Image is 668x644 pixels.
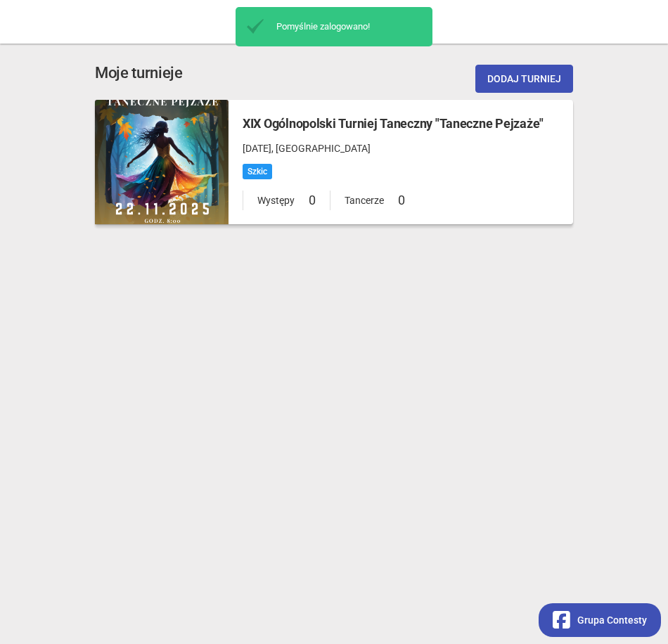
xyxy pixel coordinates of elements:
span: Grupa Contesty [577,612,647,628]
span: Występy [257,193,295,208]
span: [DATE] [243,143,271,154]
span: Szkic [243,164,272,179]
app-title: competition-list.title [95,61,183,86]
h5: 0 [398,191,405,210]
button: Dodaj turniej [475,65,573,93]
h5: XIX Ogólnopolski Turniej Taneczny "Taneczne Pejzaże" [243,114,559,134]
span: Pomyślnie zalogowano! [269,20,427,33]
h5: 0 [309,191,316,210]
h3: Moje turnieje [95,61,183,86]
span: Tancerze [345,193,384,208]
span: , [GEOGRAPHIC_DATA] [271,143,371,154]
